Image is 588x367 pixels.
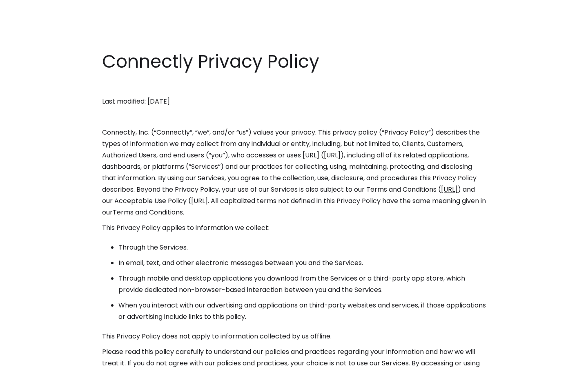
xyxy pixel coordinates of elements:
[16,353,49,364] ul: Language list
[8,352,49,364] aside: Language selected: English
[118,242,486,253] li: Through the Services.
[102,222,486,234] p: This Privacy Policy applies to information we collect:
[113,208,183,217] a: Terms and Conditions
[324,150,341,160] a: [URL]
[102,96,486,107] p: Last modified: [DATE]
[441,185,458,194] a: [URL]
[102,80,486,92] p: ‍
[102,49,486,74] h1: Connectly Privacy Policy
[118,257,486,269] li: In email, text, and other electronic messages between you and the Services.
[118,273,486,296] li: Through mobile and desktop applications you download from the Services or a third-party app store...
[102,127,486,218] p: Connectly, Inc. (“Connectly”, “we”, and/or “us”) values your privacy. This privacy policy (“Priva...
[102,331,486,342] p: This Privacy Policy does not apply to information collected by us offline.
[102,111,486,123] p: ‍
[118,300,486,323] li: When you interact with our advertising and applications on third-party websites and services, if ...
